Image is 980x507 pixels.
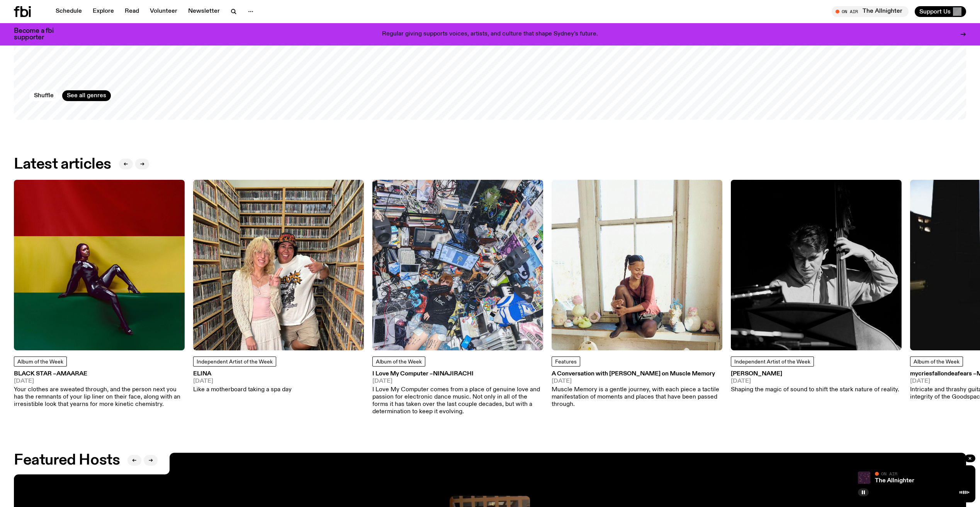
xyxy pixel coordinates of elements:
span: Ninajirachi [433,371,474,377]
a: [PERSON_NAME][DATE]Shaping the magic of sound to shift the stark nature of reality. [731,371,899,394]
p: Like a motherboard taking a spa day [193,386,292,394]
a: Read [120,6,144,17]
button: Support Us [915,6,966,17]
a: A Conversation with [PERSON_NAME] on Muscle Memory[DATE]Muscle Memory is a gentle journey, with e... [552,371,722,408]
p: I Love My Computer comes from a place of genuine love and passion for electronic dance music. Not... [372,386,543,416]
span: [DATE] [731,379,899,384]
span: [DATE] [552,379,722,384]
a: The Allnighter [875,478,914,484]
span: Features [555,359,577,365]
span: Support Us [919,8,951,15]
button: On AirThe Allnighter [832,6,909,17]
span: On Air [881,471,897,476]
a: Album of the Week [14,357,67,367]
p: Shaping the magic of sound to shift the stark nature of reality. [731,386,899,394]
a: Volunteer [145,6,182,17]
span: Album of the Week [376,359,422,365]
h3: BLACK STAR – [14,371,185,377]
span: Album of the Week [17,359,63,365]
h3: Become a fbi supporter [14,28,63,41]
span: [DATE] [193,379,292,384]
a: Album of the Week [910,357,963,367]
h3: ELINA [193,371,292,377]
span: Independent Artist of the Week [734,359,810,365]
p: Your clothes are sweated through, and the person next you has the remnants of your lip liner on t... [14,386,185,409]
img: Black and white photo of musician Jacques Emery playing his double bass reading sheet music. [731,180,902,350]
a: Independent Artist of the Week [193,357,276,367]
span: Album of the Week [914,359,960,365]
span: [DATE] [372,379,543,384]
a: Independent Artist of the Week [731,357,814,367]
h2: Featured Hosts [14,453,120,467]
a: Album of the Week [372,357,425,367]
a: Schedule [51,6,87,17]
span: [DATE] [14,379,185,384]
h2: Latest articles [14,157,111,171]
a: BLACK STAR –Amaarae[DATE]Your clothes are sweated through, and the person next you has the remnan... [14,371,185,408]
h3: A Conversation with [PERSON_NAME] on Muscle Memory [552,371,722,377]
a: Features [552,357,580,367]
p: Regular giving supports voices, artists, and culture that shape Sydney’s future. [382,31,598,38]
a: I Love My Computer –Ninajirachi[DATE]I Love My Computer comes from a place of genuine love and pa... [372,371,543,416]
button: Shuffle [29,90,58,101]
span: Independent Artist of the Week [197,359,273,365]
a: See all genres [62,90,111,101]
a: Newsletter [183,6,224,17]
a: Explore [88,6,119,17]
h3: I Love My Computer – [372,371,543,377]
p: Muscle Memory is a gentle journey, with each piece a tactile manifestation of moments and places ... [552,386,722,409]
a: ELINA[DATE]Like a motherboard taking a spa day [193,371,292,394]
img: Ninajirachi covering her face, shot from above. she is in a croweded room packed full of laptops,... [372,180,543,350]
span: Amaarae [56,371,87,377]
h3: [PERSON_NAME] [731,371,899,377]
